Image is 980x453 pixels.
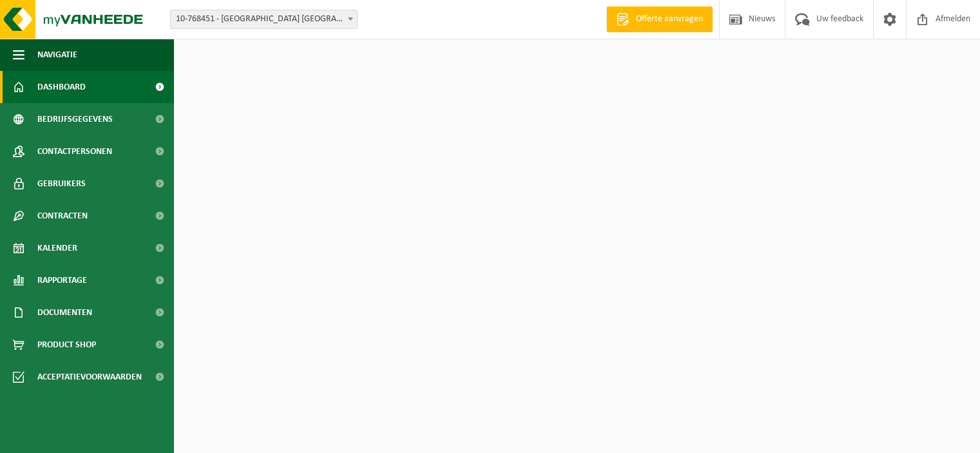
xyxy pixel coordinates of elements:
[37,71,86,103] span: Dashboard
[37,168,86,200] span: Gebruikers
[170,10,358,29] span: 10-768451 - GRIMME BELGIUM - ROESELARE
[606,6,713,32] a: Offerte aanvragen
[37,264,87,296] span: Rapportage
[37,103,113,135] span: Bedrijfsgegevens
[37,329,96,361] span: Product Shop
[37,361,142,393] span: Acceptatievoorwaarden
[37,296,92,329] span: Documenten
[37,232,77,264] span: Kalender
[37,135,112,168] span: Contactpersonen
[37,200,88,232] span: Contracten
[633,13,706,26] span: Offerte aanvragen
[171,10,357,28] span: 10-768451 - GRIMME BELGIUM - ROESELARE
[37,39,77,71] span: Navigatie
